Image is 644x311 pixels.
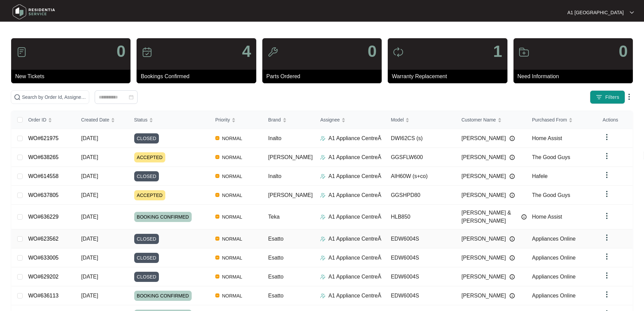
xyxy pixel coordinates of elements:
span: Customer Name [461,116,496,124]
img: dropdown arrow [630,11,634,14]
span: Esatto [268,274,283,280]
img: dropdown arrow [603,271,611,280]
span: [DATE] [81,154,98,160]
span: NORMAL [219,235,245,243]
a: WO#629202 [28,274,58,280]
span: [PERSON_NAME] [461,235,506,243]
span: [DATE] [81,135,98,141]
button: filter iconFilters [590,90,625,104]
span: The Good Guys [532,192,570,198]
p: A1 Appliance CentreÂ [328,191,381,199]
th: Assignee [315,111,385,129]
span: [PERSON_NAME] [461,134,506,142]
img: Vercel Logo [215,174,219,178]
img: Vercel Logo [215,293,219,297]
span: Esatto [268,236,283,242]
p: A1 Appliance CentreÂ [328,172,381,180]
img: search-icon [14,94,21,101]
th: Actions [597,111,633,129]
span: BOOKING CONFIRMED [134,291,192,301]
span: NORMAL [219,153,245,161]
img: Vercel Logo [215,237,219,241]
span: Home Assist [532,135,562,141]
span: CLOSED [134,253,159,263]
span: Purchased From [532,116,567,124]
span: [PERSON_NAME] [461,153,506,161]
span: [PERSON_NAME] & [PERSON_NAME] [461,209,518,225]
p: A1 Appliance CentreÂ [328,235,381,243]
img: dropdown arrow [603,290,611,298]
p: A1 Appliance CentreÂ [328,292,381,300]
img: Assigner Icon [320,136,326,141]
span: Esatto [268,293,283,298]
td: GGSHPD80 [385,186,456,205]
span: CLOSED [134,133,159,143]
img: Info icon [509,293,515,298]
img: icon [519,47,529,58]
img: Info icon [509,255,515,261]
span: [DATE] [81,293,98,298]
span: NORMAL [219,191,245,199]
span: Appliances Online [532,255,576,261]
span: Filters [605,94,619,101]
th: Customer Name [456,111,527,129]
span: The Good Guys [532,154,570,160]
img: Assigner Icon [320,155,326,160]
img: Vercel Logo [215,215,219,219]
img: Info icon [521,214,527,220]
img: Vercel Logo [215,193,219,197]
img: Assigner Icon [320,236,326,242]
img: Vercel Logo [215,274,219,279]
th: Priority [210,111,263,129]
span: Teka [268,214,280,220]
span: Appliances Online [532,236,576,242]
img: Info icon [509,155,515,160]
span: Created Date [81,116,109,124]
span: Appliances Online [532,293,576,298]
a: WO#636113 [28,293,58,298]
td: EDW6004S [385,248,456,267]
p: A1 Appliance CentreÂ [328,153,381,161]
span: CLOSED [134,272,159,282]
span: NORMAL [219,292,245,300]
p: Need Information [518,72,633,81]
img: icon [16,47,27,58]
p: Warranty Replacement [392,72,507,81]
img: dropdown arrow [603,234,611,242]
span: Model [391,116,404,124]
span: [PERSON_NAME] [268,192,313,198]
img: Assigner Icon [320,274,326,280]
span: [PERSON_NAME] [268,154,313,160]
img: Assigner Icon [320,293,326,298]
img: filter icon [596,94,602,101]
span: [DATE] [81,274,98,280]
span: [DATE] [81,192,98,198]
img: Assigner Icon [320,214,326,220]
th: Created Date [76,111,129,129]
span: Assignee [320,116,340,124]
th: Order ID [23,111,76,129]
span: Inalto [268,135,281,141]
img: Info icon [509,174,515,179]
img: dropdown arrow [603,212,611,220]
th: Purchased From [527,111,597,129]
img: Vercel Logo [215,136,219,140]
span: [DATE] [81,214,98,220]
img: Vercel Logo [215,155,219,159]
img: icon [142,47,152,58]
a: WO#621975 [28,135,58,141]
a: WO#638265 [28,154,58,160]
span: Hafele [532,173,548,179]
img: dropdown arrow [603,152,611,160]
span: NORMAL [219,273,245,281]
img: dropdown arrow [625,93,633,101]
span: Appliances Online [532,274,576,280]
p: 0 [367,43,377,60]
span: [PERSON_NAME] [461,254,506,262]
td: HLB850 [385,205,456,229]
a: WO#636229 [28,214,58,220]
img: dropdown arrow [603,252,611,261]
img: dropdown arrow [603,171,611,179]
span: [PERSON_NAME] [461,292,506,300]
th: Status [129,111,210,129]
